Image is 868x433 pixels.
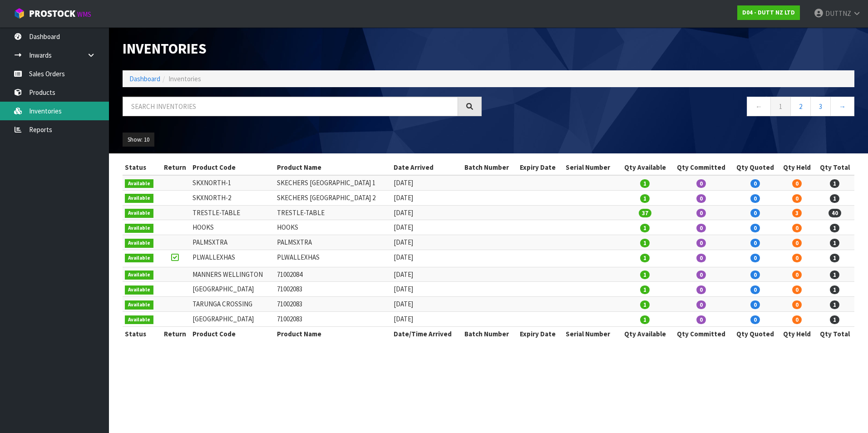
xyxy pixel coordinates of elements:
span: Available [125,300,153,310]
th: Status [123,326,160,341]
th: Date Arrived [391,160,462,175]
td: [GEOGRAPHIC_DATA] [190,282,275,297]
span: 0 [792,194,802,203]
span: 0 [696,254,706,262]
th: Product Name [275,326,391,341]
span: 0 [792,300,802,309]
td: TRESTLE-TABLE [275,205,391,220]
th: Qty Committed [671,326,731,341]
span: 1 [830,194,839,203]
th: Return [160,160,190,175]
span: 1 [640,254,650,262]
span: 0 [696,271,706,279]
th: Product Code [190,160,275,175]
span: 1 [830,285,839,294]
td: 71002083 [275,297,391,312]
span: Available [125,194,153,203]
span: 1 [640,300,650,309]
td: MANNERS WELLINGTON [190,267,275,282]
td: [DATE] [391,175,462,190]
td: TRESTLE-TABLE [190,205,275,220]
span: 0 [696,300,706,309]
span: 0 [750,254,760,262]
td: SKXNORTH-1 [190,175,275,190]
td: [GEOGRAPHIC_DATA] [190,312,275,327]
span: 0 [696,194,706,203]
th: Batch Number [462,160,518,175]
th: Serial Number [563,160,619,175]
td: SKECHERS [GEOGRAPHIC_DATA] 2 [275,190,391,205]
span: 1 [830,315,839,324]
td: PLWALLEXHAS [275,250,391,267]
th: Product Code [190,326,275,341]
th: Qty Held [779,326,815,341]
td: [DATE] [391,282,462,297]
span: 1 [640,315,650,324]
strong: D04 - DUTT NZ LTD [742,9,795,16]
th: Qty Total [815,326,854,341]
th: Status [123,160,160,175]
span: 1 [830,271,839,279]
span: 1 [830,239,839,247]
span: 1 [640,271,650,279]
span: 0 [696,209,706,217]
span: 0 [696,285,706,294]
span: 0 [792,285,802,294]
a: 1 [770,97,791,116]
th: Qty Available [619,160,671,175]
span: 0 [792,254,802,262]
span: Available [125,285,153,295]
span: DUTTNZ [825,9,851,18]
span: 0 [750,224,760,232]
button: Show: 10 [123,133,154,147]
span: 0 [696,224,706,232]
span: 0 [750,179,760,188]
img: cube-alt.png [14,8,25,19]
span: 0 [750,315,760,324]
th: Qty Total [815,160,854,175]
td: [DATE] [391,250,462,267]
a: 2 [790,97,811,116]
a: 3 [810,97,831,116]
td: 71002083 [275,282,391,297]
th: Date/Time Arrived [391,326,462,341]
td: HOOKS [190,220,275,235]
a: ← [747,97,771,116]
th: Qty Held [779,160,815,175]
nav: Page navigation [495,97,854,119]
span: 1 [830,254,839,262]
td: 71002083 [275,312,391,327]
th: Qty Available [619,326,671,341]
span: 0 [750,271,760,279]
span: Available [125,179,153,188]
span: Available [125,271,153,280]
td: SKXNORTH-2 [190,190,275,205]
span: 0 [696,179,706,188]
a: → [830,97,854,116]
span: Inventories [168,74,201,83]
span: 1 [640,194,650,203]
td: TARUNGA CROSSING [190,297,275,312]
td: PALMSXTRA [275,235,391,250]
th: Serial Number [563,326,619,341]
td: [DATE] [391,297,462,312]
td: [DATE] [391,267,462,282]
span: 1 [640,285,650,294]
th: Expiry Date [518,326,563,341]
td: 71002084 [275,267,391,282]
span: 0 [750,239,760,247]
td: SKECHERS [GEOGRAPHIC_DATA] 1 [275,175,391,190]
span: 0 [696,315,706,324]
span: 1 [640,224,650,232]
span: 0 [792,179,802,188]
span: 0 [750,300,760,309]
span: Available [125,224,153,233]
span: 0 [696,239,706,247]
span: ProStock [29,8,75,20]
span: 0 [792,315,802,324]
td: [DATE] [391,312,462,327]
span: Available [125,315,153,325]
td: [DATE] [391,190,462,205]
span: 0 [792,224,802,232]
span: 0 [750,194,760,203]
